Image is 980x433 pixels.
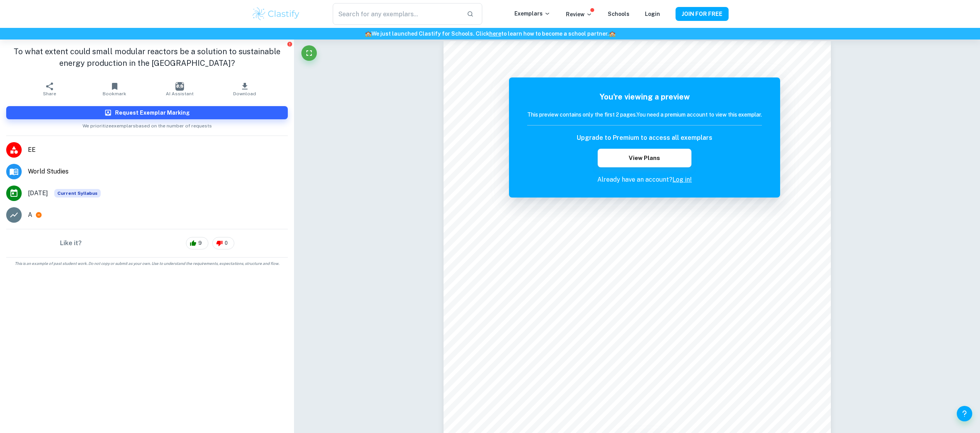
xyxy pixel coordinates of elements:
[527,175,762,184] p: Already have an account?
[233,91,256,96] span: Download
[166,91,194,96] span: AI Assistant
[608,11,629,17] a: Schools
[527,110,762,119] h6: This preview contains only the first 2 pages. You need a premium account to view this exemplar.
[609,31,616,37] span: 🏫
[645,11,660,17] a: Login
[212,237,234,249] div: 0
[115,108,190,117] h6: Request Exemplar Marking
[83,119,212,129] span: We prioritize exemplars based on the number of requests
[6,46,288,69] h1: To what extent could small modular reactors be a solution to sustainable energy production in the...
[2,29,978,38] h6: We just launched Clastify for Schools. Click to learn how to become a school partner.
[598,149,691,167] button: View Plans
[6,106,288,119] button: Request Exemplar Marking
[28,145,288,155] span: EE
[333,3,461,25] input: Search for any exemplars...
[194,239,206,247] span: 9
[287,41,292,47] button: Report issue
[28,189,48,198] span: [DATE]
[220,239,232,247] span: 0
[251,6,301,22] img: Clastify logo
[54,189,101,198] span: Current Syllabus
[527,91,762,103] h5: You're viewing a preview
[212,78,277,100] button: Download
[54,189,101,198] div: This exemplar is based on the current syllabus. Feel free to refer to it for inspiration/ideas wh...
[43,91,56,96] span: Share
[365,31,371,37] span: 🏫
[577,133,712,143] h6: Upgrade to Premium to access all exemplars
[60,239,82,248] h6: Like it?
[82,78,147,100] button: Bookmark
[957,406,972,421] button: Help and Feedback
[103,91,126,96] span: Bookmark
[28,210,32,220] p: A
[676,7,729,21] button: JOIN FOR FREE
[301,45,317,61] button: Fullscreen
[147,78,212,100] button: AI Assistant
[186,237,208,249] div: 9
[489,31,501,37] a: here
[28,167,288,176] span: World Studies
[175,82,184,91] img: AI Assistant
[17,78,82,100] button: Share
[672,176,692,183] a: Log in!
[566,10,592,19] p: Review
[514,9,550,18] p: Exemplars
[3,261,291,266] span: This is an example of past student work. Do not copy or submit as your own. Use to understand the...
